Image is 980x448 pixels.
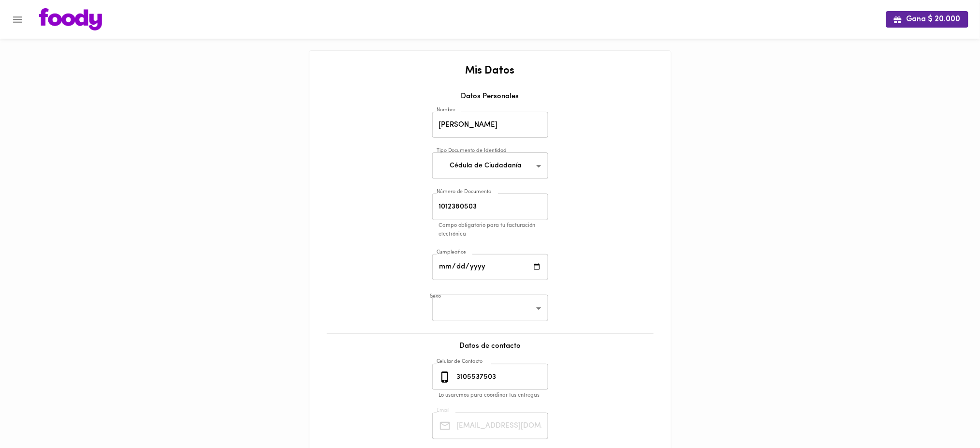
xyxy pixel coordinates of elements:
p: Lo usaremos para coordinar tus entregas [439,391,555,400]
div: Datos Personales [319,91,661,109]
img: logo.png [39,8,102,30]
label: Sexo [430,293,441,300]
input: Número de Documento [432,194,548,220]
button: Gana $ 20.000 [886,11,968,27]
p: Campo obligatorio para tu facturación electrónica [439,222,555,239]
div: Cédula de Ciudadanía [432,152,548,179]
div: Datos de contacto [319,341,661,361]
h2: Mis Datos [319,65,661,77]
iframe: Messagebird Livechat Widget [924,392,970,438]
button: Menu [6,8,29,31]
input: 3010000000 [455,364,548,390]
input: Tu Email [455,413,548,439]
div: ​ [432,295,548,321]
input: Tu nombre [432,112,548,138]
span: Gana $ 20.000 [894,15,961,24]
